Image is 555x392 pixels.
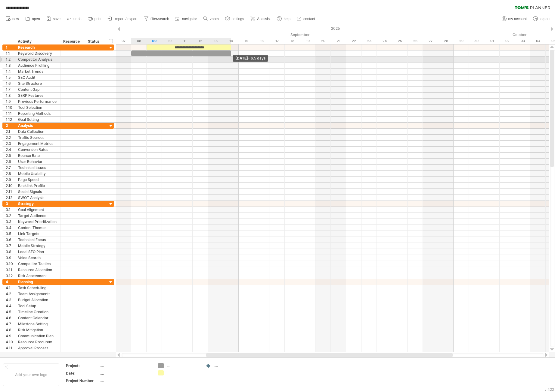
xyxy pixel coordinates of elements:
div: 3.4 [6,225,15,231]
div: Project: [66,363,99,368]
div: 3.5 [6,231,15,237]
div: Sunday, 28 September 2025 [438,38,454,44]
a: zoom [202,15,220,23]
div: 3.2 [6,213,15,219]
span: undo [73,17,82,21]
div: Performance Metrics [18,351,57,357]
div: 2.3 [6,141,15,146]
div: Content Gap [18,87,57,92]
div: Engagement Metrics [18,141,57,146]
span: log out [540,17,550,21]
div: Monday, 8 September 2025 [131,38,147,44]
div: 2.11 [6,189,15,194]
div: Resource Allocation [18,267,57,273]
div: Wednesday, 24 September 2025 [377,38,392,44]
div: Project Number [66,378,99,383]
div: 1.11 [6,111,15,116]
div: Saturday, 4 October 2025 [530,38,546,44]
div: Tuesday, 23 September 2025 [361,38,377,44]
span: settings [232,17,244,21]
div: Thursday, 18 September 2025 [285,38,300,44]
div: 4.1 [6,285,15,291]
div: 3.1 [6,207,15,213]
div: Research [18,44,57,50]
div: .... [100,378,151,383]
div: Mobile Usability [18,171,57,176]
div: 4.2 [6,291,15,297]
div: SERP Features [18,93,57,98]
div: Team Assignments [18,291,57,297]
div: 2.7 [6,165,15,170]
div: 4.4 [6,303,15,309]
div: 1.6 [6,81,15,86]
span: print [95,17,101,21]
div: 4.9 [6,333,15,339]
div: 2.5 [6,153,15,158]
div: 1.1 [6,51,15,56]
div: v 422 [544,387,554,392]
div: Resource Procurement [18,339,57,345]
div: User Behavior [18,159,57,164]
div: Milestone Setting [18,321,57,327]
a: open [24,15,42,23]
div: Tool Setup [18,303,57,309]
div: 4.12 [6,351,15,357]
div: Social Signals [18,189,57,194]
span: - 6.5 days [248,56,265,60]
div: Site Structure [18,81,57,86]
div: Page Speed [18,177,57,182]
div: Previous Performance [18,99,57,104]
div: Tuesday, 16 September 2025 [254,38,269,44]
div: Goal Alignment [18,207,57,213]
div: 4.8 [6,327,15,333]
div: 2.9 [6,177,15,182]
div: Communication Plan [18,333,57,339]
div: Content Calendar [18,315,57,321]
div: Saturday, 27 September 2025 [423,38,438,44]
a: contact [295,15,317,23]
span: help [284,17,290,21]
div: Keyword Discovery [18,51,57,56]
div: 4.6 [6,315,15,321]
div: Tuesday, 9 September 2025 [147,38,162,44]
div: 4.10 [6,339,15,345]
div: 4.5 [6,309,15,315]
div: 1 [6,44,15,50]
div: 2.2 [6,135,15,140]
div: Bounce Rate [18,153,57,158]
div: Add your own logo [3,363,59,386]
div: Goal Setting [18,117,57,122]
div: .... [214,363,247,368]
div: Content Themes [18,225,57,231]
span: filter/search [150,17,169,21]
div: Wednesday, 1 October 2025 [484,38,500,44]
div: SWOT Analysis [18,195,57,201]
div: Budget Allocation [18,297,57,303]
div: 2.1 [6,129,15,134]
div: 3.6 [6,237,15,243]
a: print [86,15,103,23]
div: Audience Profiling [18,63,57,68]
a: new [4,15,21,23]
div: 2.8 [6,171,15,176]
div: 3.11 [6,267,15,273]
a: import / export [106,15,139,23]
div: Traffic Sources [18,135,57,140]
div: .... [100,371,151,376]
a: AI assist [249,15,272,23]
div: Thursday, 2 October 2025 [500,38,515,44]
div: 1.12 [6,117,15,122]
div: Analysis [18,123,57,128]
div: 1.10 [6,105,15,110]
span: navigator [182,17,197,21]
span: import / export [114,17,138,21]
div: Friday, 3 October 2025 [515,38,530,44]
div: 4.11 [6,345,15,351]
div: 1.7 [6,87,15,92]
div: 2.12 [6,195,15,201]
div: Planning [18,279,57,285]
div: Friday, 26 September 2025 [408,38,423,44]
div: Backlink Profile [18,183,57,188]
div: 1.5 [6,75,15,80]
span: new [12,17,19,21]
